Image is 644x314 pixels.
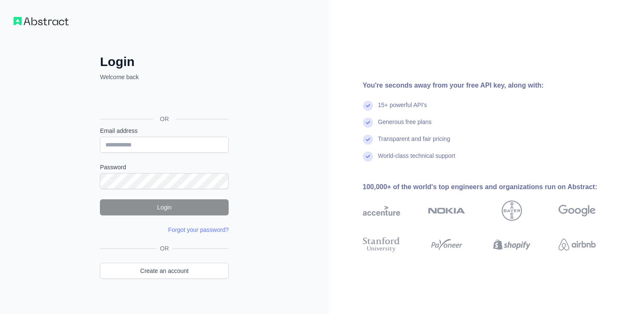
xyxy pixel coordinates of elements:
div: You're seconds away from your free API key, along with: [363,80,623,91]
a: Forgot your password? [168,226,229,233]
div: 100,000+ of the world's top engineers and organizations run on Abstract: [363,182,623,192]
p: Welcome back [100,73,229,81]
img: check mark [363,101,373,111]
img: accenture [363,201,400,221]
a: Create an account [100,263,229,279]
img: shopify [493,235,531,254]
label: Password [100,163,229,171]
img: check mark [363,135,373,145]
img: nokia [428,201,465,221]
img: bayer [502,201,522,221]
img: Workflow [14,17,69,25]
img: payoneer [428,235,465,254]
img: stanford university [363,235,400,254]
div: World-class technical support [378,151,456,168]
div: Transparent and fair pricing [378,135,451,151]
div: 15+ powerful API's [378,101,427,118]
span: OR [153,115,176,123]
iframe: Sign in with Google Button [96,91,231,109]
img: check mark [363,151,373,162]
img: check mark [363,118,373,128]
h2: Login [100,54,229,69]
img: google [558,201,596,221]
img: airbnb [558,235,596,254]
div: Generous free plans [378,118,432,135]
span: OR [157,244,172,253]
button: Login [100,199,229,215]
label: Email address [100,127,229,135]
